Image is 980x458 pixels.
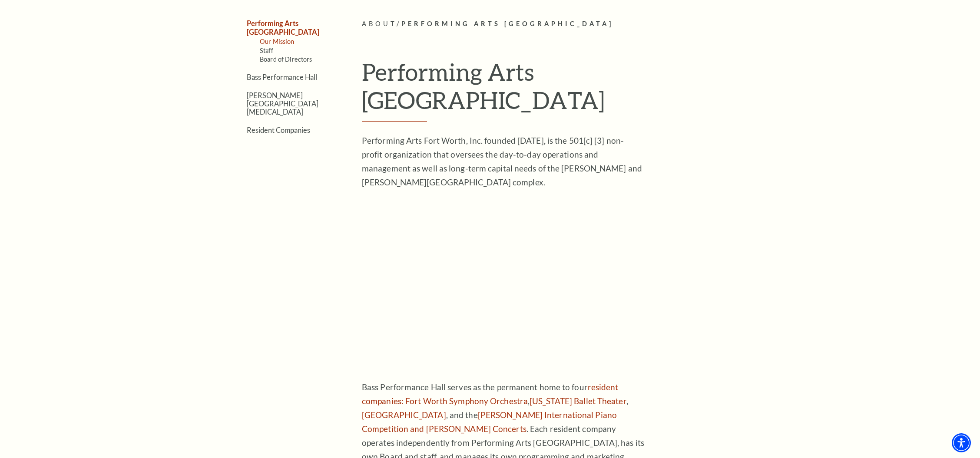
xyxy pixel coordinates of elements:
a: Fort Worth Symphony Orchestra [405,396,528,406]
a: Bass Performance Hall [247,73,317,81]
a: [PERSON_NAME] International Piano Competition and [PERSON_NAME] Concerts [362,410,617,434]
div: Accessibility Menu [952,433,971,452]
a: Our Mission [260,38,295,45]
a: Board of Directors [260,56,312,63]
a: resident companies: [362,382,619,406]
h1: Performing Arts [GEOGRAPHIC_DATA] [362,58,759,122]
p: Performing Arts Fort Worth, Inc. founded [DATE], is the 501[c] [3] non-profit organization that o... [362,134,644,189]
a: [PERSON_NAME][GEOGRAPHIC_DATA][MEDICAL_DATA] [247,91,318,116]
p: / [362,19,759,30]
a: Staff [260,47,273,54]
a: [GEOGRAPHIC_DATA] [362,410,446,420]
span: Performing Arts [GEOGRAPHIC_DATA] [401,20,613,27]
a: Performing Arts [GEOGRAPHIC_DATA] [247,19,319,36]
span: About [362,20,397,27]
a: Resident Companies [247,126,310,134]
a: [US_STATE] Ballet Theater [530,396,626,406]
iframe: Visit Bass Performance Hall presented by Performing Arts Fort Worth [362,202,644,353]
